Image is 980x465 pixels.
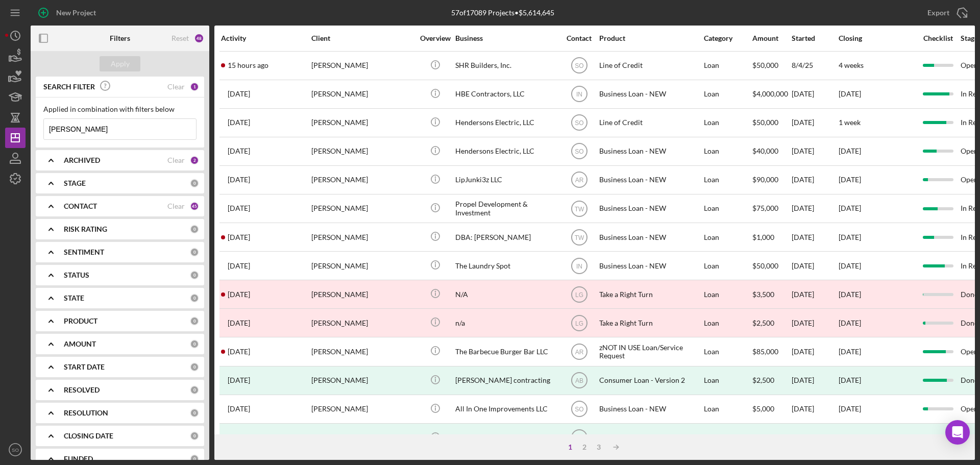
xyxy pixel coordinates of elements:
div: [DATE] [792,281,838,308]
time: [DATE] [839,319,861,327]
b: PRODUCT [64,317,97,325]
div: [DATE] [792,252,838,279]
div: Amount [752,34,791,42]
div: 3 [592,443,606,451]
div: [PERSON_NAME] [311,166,413,193]
div: 0 [190,179,199,188]
b: ARCHIVED [64,156,100,164]
div: [DATE] [792,109,838,136]
div: $50,000 [752,52,791,79]
div: [PERSON_NAME] contracting [455,367,557,394]
time: 2025-01-14 23:29 [228,319,250,327]
div: [PERSON_NAME] [311,338,413,365]
div: [DATE] [792,81,838,108]
text: SO [575,148,583,155]
div: [PERSON_NAME] [311,224,413,251]
div: The Laundry Spot [455,252,557,279]
text: AR [575,349,583,356]
div: Export [927,3,949,23]
text: IN [576,91,582,98]
div: [DATE] [839,433,861,442]
div: [PERSON_NAME] [311,81,413,108]
div: $5,000 [752,396,791,423]
div: [DATE] [839,376,861,384]
b: SEARCH FILTER [43,83,95,91]
text: LG [575,320,583,327]
div: [PERSON_NAME] [311,52,413,79]
time: [DATE] [839,146,861,155]
div: [DATE] [792,138,838,165]
div: HBE Contractors, LLC [455,81,557,108]
div: Line of Credit [599,52,701,79]
time: 2025-07-31 02:08 [228,90,250,98]
div: 57 of 17089 Projects • $5,614,645 [451,9,554,17]
div: $2,500 [752,367,791,394]
text: IN [576,262,582,270]
div: $3,500 [752,281,791,308]
div: 0 [190,316,199,326]
div: Activity [221,34,310,42]
div: [DATE] [792,166,838,193]
time: [DATE] [839,290,861,299]
div: Hendersons Electric, LLC [455,109,557,136]
div: 1 [563,443,577,451]
div: Business Loan - NEW [599,424,701,451]
div: Open Intercom Messenger [945,420,970,445]
button: New Project [31,3,106,23]
div: [DATE] [792,424,838,451]
div: All In One Improvements LLC [455,396,557,423]
time: 2024-09-11 00:26 [228,433,250,442]
div: 0 [190,271,199,280]
div: Started [792,34,838,42]
div: $50,000 [752,109,791,136]
div: 2 [577,443,592,451]
div: Loan [704,195,751,222]
div: 45 [190,202,199,211]
div: Category [704,34,751,42]
div: $10,000 [752,424,791,451]
b: STAGE [64,179,86,187]
b: RISK RATING [64,225,107,233]
time: 2024-12-09 18:26 [228,376,250,384]
div: Contact [560,34,598,42]
text: SO [575,62,583,69]
div: Business Loan - NEW [599,138,701,165]
div: Propel Development & Investment [455,195,557,222]
div: Loan [704,252,751,279]
div: SHR Builders, Inc. [455,52,557,79]
div: Loan [704,166,751,193]
div: Business Loan - NEW [599,224,701,251]
div: Loan [704,224,751,251]
div: [DATE] [792,224,838,251]
div: 0 [190,225,199,234]
time: 2025-07-15 11:54 [228,147,250,155]
b: CONTACT [64,202,97,210]
div: DBA: [PERSON_NAME] [455,224,557,251]
div: Checklist [916,34,960,42]
div: Client [311,34,413,42]
div: [PERSON_NAME] [311,138,413,165]
div: zNOT IN USE Loan/Service Request [599,338,701,365]
div: 8/4/25 [792,52,838,79]
div: Consumer Loan - Version 2 [599,367,701,394]
text: TW [574,234,584,241]
div: Loan [704,281,751,308]
div: Hendersons Electric, LLC [455,424,557,451]
div: Take a Right Turn [599,309,701,336]
div: 0 [190,293,199,303]
div: 0 [190,408,199,418]
div: Closing [839,34,915,42]
div: [PERSON_NAME] [311,424,413,451]
button: Apply [100,56,140,71]
div: $40,000 [752,138,791,165]
div: 1 [190,82,199,91]
text: SO [575,119,583,127]
div: Apply [111,56,130,71]
time: 2025-03-04 21:11 [228,262,250,270]
time: [DATE] [839,404,861,413]
div: Business Loan - NEW [599,166,701,193]
div: Overview [416,34,454,42]
b: AMOUNT [64,340,96,348]
text: SO [575,434,583,442]
b: STATE [64,294,84,302]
